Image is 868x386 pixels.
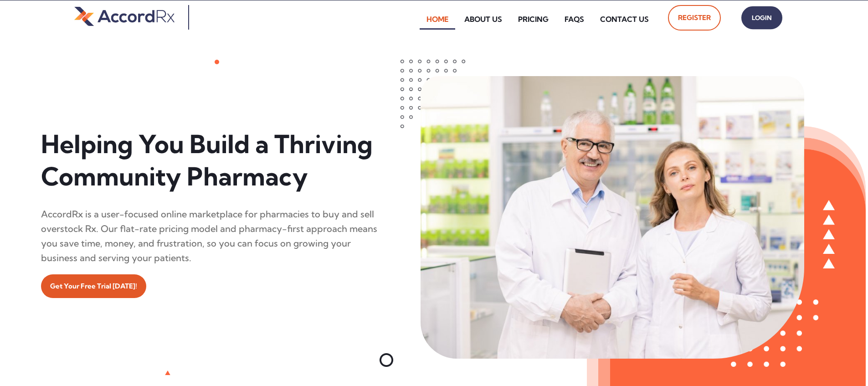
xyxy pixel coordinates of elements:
a: Register [668,5,721,31]
img: default-logo [74,5,175,27]
a: FAQs [558,9,591,30]
a: Get Your Free Trial [DATE]! [41,274,146,298]
span: Login [750,11,773,25]
a: Pricing [511,9,555,30]
a: About Us [457,9,509,30]
span: Register [678,10,711,25]
a: Home [420,9,455,30]
span: Get Your Free Trial [DATE]! [50,279,137,293]
a: Login [741,6,782,30]
a: Contact Us [593,9,656,30]
div: AccordRx is a user-focused online marketplace for pharmacies to buy and sell overstock Rx. Our fl... [41,207,380,265]
h1: Helping You Build a Thriving Community Pharmacy [41,128,380,193]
